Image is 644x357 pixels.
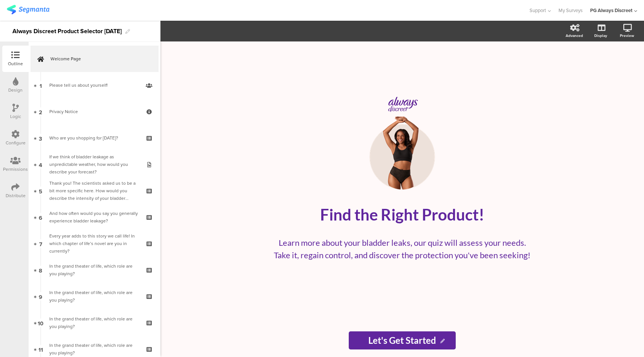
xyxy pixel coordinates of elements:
[49,179,139,202] div: Thank you! The scientists asked us to be a bit more specific here. How would you describe the int...
[49,81,139,89] div: Please tell us about yourself!
[31,257,159,283] a: 8 In the grand theater of life, which role are you playing?
[7,5,49,14] img: segmanta logo
[566,33,583,38] div: Advanced
[49,134,139,142] div: Who are you shopping for today?
[49,153,139,176] div: If we think of bladder leakage as unpredictable weather, how would you describe your forecast?
[31,204,159,230] a: 6 And how often would you say you generally experience bladder leakage?
[620,33,634,38] div: Preview
[39,292,42,300] span: 9
[39,160,42,169] span: 4
[49,210,139,225] div: And how often would you say you generally experience bladder leakage?
[38,319,43,327] span: 10
[10,113,21,120] div: Logic
[31,151,159,178] a: 4 If we think of bladder leakage as unpredictable weather, how would you describe your forecast?
[39,134,42,142] span: 3
[6,139,26,146] div: Configure
[49,108,139,115] div: Privacy Notice
[6,192,26,199] div: Distribute
[49,342,139,357] div: In the grand theater of life, which role are you playing?
[31,310,159,336] a: 10 In the grand theater of life, which role are you playing?
[39,107,42,116] span: 2
[270,236,534,261] p: Learn more about your bladder leaks, our quiz will assess your needs. Take it, regain control, an...
[31,72,159,98] a: 1 Please tell us about yourself!
[49,262,139,277] div: In the grand theater of life, which role are you playing?
[31,98,159,125] a: 2 Privacy Notice
[39,239,42,248] span: 7
[31,46,159,72] a: Welcome Page
[49,315,139,330] div: In the grand theater of life, which role are you playing?
[349,331,455,349] input: Start
[39,266,42,274] span: 8
[40,81,42,89] span: 1
[8,87,23,93] div: Design
[12,25,122,37] div: Always Discreet Product Selector [DATE]
[38,345,43,353] span: 11
[31,230,159,257] a: 7 Every year adds to this story we call life! In which chapter of life’s novel are you in currently?
[530,7,546,14] span: Support
[3,166,28,173] div: Permissions
[31,283,159,310] a: 9 In the grand theater of life, which role are you playing?
[8,60,23,67] div: Outline
[50,55,147,63] span: Welcome Page
[49,232,139,255] div: Every year adds to this story we call life! In which chapter of life’s novel are you in currently?
[590,7,632,14] div: PG Always Discreet
[31,125,159,151] a: 3 Who are you shopping for [DATE]?
[594,33,607,38] div: Display
[31,178,159,204] a: 5 Thank you! The scientists asked us to be a bit more specific here. How would you describe the i...
[39,187,42,195] span: 5
[49,289,139,304] div: In the grand theater of life, which role are you playing?
[263,205,542,224] p: Find the Right Product!
[39,213,42,221] span: 6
